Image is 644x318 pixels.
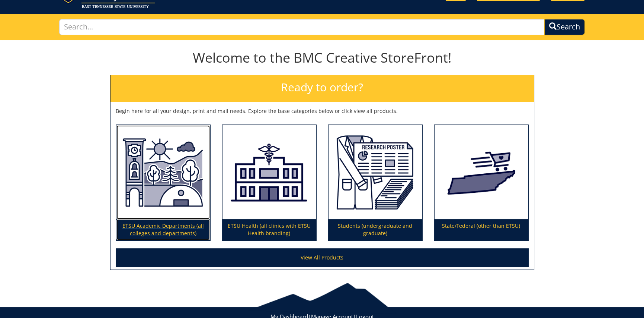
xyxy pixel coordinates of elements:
a: ETSU Health (all clinics with ETSU Health branding) [222,125,316,240]
a: Students (undergraduate and graduate) [329,125,422,240]
p: Begin here for all your design, print and mail needs. Explore the base categories below or click ... [116,107,529,115]
a: View All Products [116,248,529,267]
a: ETSU Academic Departments (all colleges and departments) [116,125,210,240]
img: Students (undergraduate and graduate) [329,125,422,219]
img: State/Federal (other than ETSU) [435,125,528,219]
a: State/Federal (other than ETSU) [435,125,528,240]
h2: Ready to order? [110,75,534,102]
p: ETSU Health (all clinics with ETSU Health branding) [222,219,316,240]
button: Search [544,19,585,35]
p: State/Federal (other than ETSU) [435,219,528,240]
p: Students (undergraduate and graduate) [329,219,422,240]
img: ETSU Health (all clinics with ETSU Health branding) [222,125,316,219]
input: Search... [59,19,545,35]
p: ETSU Academic Departments (all colleges and departments) [116,219,210,240]
img: ETSU Academic Departments (all colleges and departments) [116,125,210,219]
h1: Welcome to the BMC Creative StoreFront! [110,50,534,65]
